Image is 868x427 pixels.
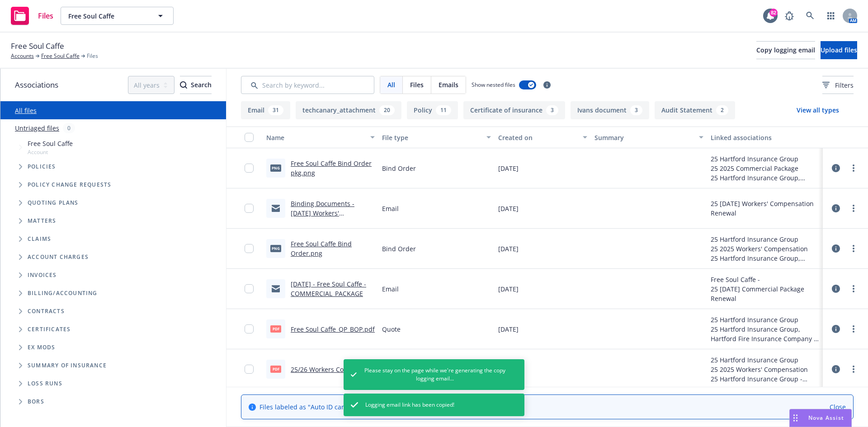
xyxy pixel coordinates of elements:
div: Summary [594,133,693,142]
a: All files [15,106,37,115]
input: Toggle Row Selected [245,365,254,374]
span: Emails [439,80,458,89]
div: Search [180,76,212,94]
div: 25 2025 Commercial Package [711,164,819,173]
span: [DATE] [498,244,519,253]
span: Email [382,204,399,213]
button: Upload files [821,41,857,59]
div: Linked associations [711,133,819,142]
div: 25 Hartford Insurance Group, Hartford Fire Insurance Company - Hartford Insurance Group [711,324,819,343]
input: Toggle Row Selected [245,164,254,173]
span: Ex Mods [28,345,55,350]
a: more [848,243,859,254]
div: 20 [379,105,395,115]
span: All [387,80,395,89]
input: Toggle Row Selected [245,284,254,293]
span: Quote [382,324,401,334]
div: 25 [DATE] Commercial Package Renewal [711,284,819,303]
span: Account charges [28,254,89,260]
span: Policies [28,164,56,169]
span: pdf [270,325,281,332]
input: Toggle Row Selected [245,204,254,213]
span: Account [28,148,73,156]
a: Close [830,402,846,412]
a: Free Soul Caffe Bind Order.png [291,239,352,258]
button: Copy logging email [756,41,815,59]
span: Billing/Accounting [28,291,98,296]
span: Nova Assist [808,414,844,422]
button: Filters [822,76,854,94]
button: Summary [591,127,707,148]
span: png [270,245,281,252]
a: Accounts [11,52,34,60]
span: Files [410,80,424,89]
div: 25 Hartford Insurance Group, Hartford Casualty Insurance Company - Hartford Insurance Group [711,253,819,263]
a: more [848,283,859,294]
a: Files [7,3,57,28]
div: 3 [630,105,642,115]
button: Audit Statement [655,101,735,119]
a: 25/26 Workers Comp .pdf [291,365,368,374]
button: SearchSearch [180,76,212,94]
span: png [270,164,281,171]
div: Drag to move [790,409,801,427]
div: 82 [769,9,778,17]
div: 25 Hartford Insurance Group [711,154,819,164]
span: Matters [28,218,56,224]
div: 3 [546,105,558,115]
input: Toggle Row Selected [245,324,254,333]
button: Certificate of insurance [463,101,565,119]
span: Files labeled as "Auto ID card" are hidden. [259,402,449,412]
span: Free Soul Caffe [11,40,64,52]
span: Contracts [28,309,65,314]
span: Invoices [28,272,57,278]
a: Free Soul Caffe Bind Order pkg.png [291,159,372,177]
input: Select all [245,133,254,142]
div: Name [266,133,365,142]
div: Folder Tree Example [0,284,226,411]
span: Copy logging email [756,46,815,54]
button: Name [263,127,378,148]
a: Binding Documents - [DATE] Workers' Compensation - Free Soul Caffe - Newfront Insurance [291,199,373,236]
span: Certificates [28,327,71,332]
button: Linked associations [707,127,823,148]
span: Logging email link has been copied! [365,401,454,409]
div: File type [382,133,481,142]
div: 2 [716,105,728,115]
a: more [848,203,859,214]
span: Filters [822,80,854,90]
a: more [848,364,859,375]
div: 25 Hartford Insurance Group - 25/26 Workers Comp [711,374,819,384]
span: BORs [28,399,44,404]
div: 11 [436,105,451,115]
a: more [848,324,859,334]
span: [DATE] [498,204,519,213]
div: Created on [498,133,578,142]
div: 31 [268,105,283,115]
span: [DATE] [498,324,519,334]
span: Quoting plans [28,200,79,206]
div: 0 [63,123,75,133]
span: Upload files [821,46,857,54]
input: Toggle Row Selected [245,244,254,253]
button: Nova Assist [789,409,852,427]
span: Email [382,284,399,294]
span: pdf [270,366,281,372]
span: Free Soul Caffe [68,11,146,21]
span: Filters [835,80,854,90]
span: Policy change requests [28,182,111,188]
span: Claims [28,236,51,242]
a: Free Soul Caffe [41,52,80,60]
span: Show nested files [472,81,515,89]
a: Free Soul Caffe_QP_BOP.pdf [291,325,375,333]
div: Tree Example [0,137,226,284]
span: [DATE] [498,164,519,173]
div: 25 Hartford Insurance Group [711,355,819,365]
a: Search [801,7,819,25]
span: Bind Order [382,164,416,173]
a: Switch app [822,7,840,25]
span: [DATE] [498,284,519,294]
span: Bind Order [382,244,416,253]
span: Please stay on the page while we're generating the copy logging email... [364,366,506,383]
svg: Search [180,81,187,89]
